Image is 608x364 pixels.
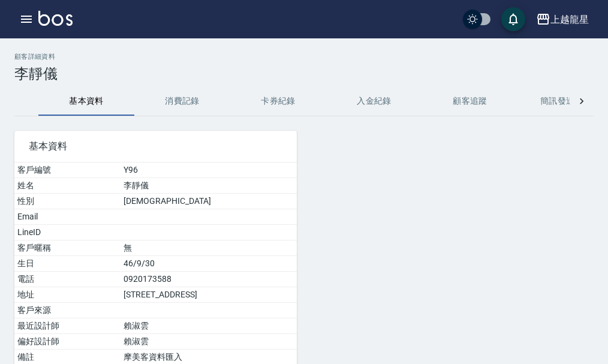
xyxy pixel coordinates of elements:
[422,87,518,116] button: 顧客追蹤
[14,272,121,287] td: 電話
[121,163,297,178] td: Y96
[14,163,121,178] td: 客戶編號
[121,240,297,256] td: 無
[326,87,422,116] button: 入金紀錄
[38,87,134,116] button: 基本資料
[501,7,525,31] button: save
[121,178,297,194] td: 李靜儀
[14,209,121,225] td: Email
[14,178,121,194] td: 姓名
[14,194,121,209] td: 性別
[14,303,121,318] td: 客戶來源
[14,240,121,256] td: 客戶暱稱
[531,7,594,32] button: 上越龍星
[121,318,297,334] td: 賴淑雲
[121,272,297,287] td: 0920173588
[14,225,121,240] td: LineID
[121,194,297,209] td: [DEMOGRAPHIC_DATA]
[121,256,297,272] td: 46/9/30
[38,11,73,26] img: Logo
[121,334,297,350] td: 賴淑雲
[29,140,282,152] span: 基本資料
[14,318,121,334] td: 最近設計師
[134,87,230,116] button: 消費記錄
[14,334,121,350] td: 偏好設計師
[121,287,297,303] td: [STREET_ADDRESS]
[14,256,121,272] td: 生日
[230,87,326,116] button: 卡券紀錄
[14,53,594,61] h2: 顧客詳細資料
[14,65,594,82] h3: 李靜儀
[550,12,589,27] div: 上越龍星
[14,287,121,303] td: 地址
